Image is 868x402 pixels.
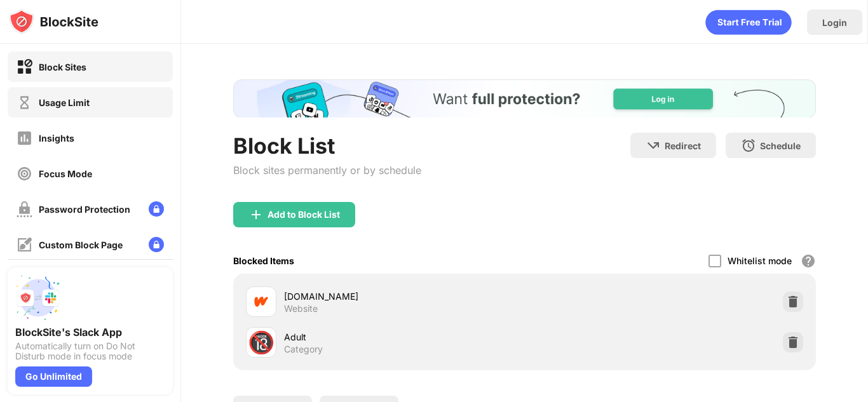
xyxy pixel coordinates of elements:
img: time-usage-off.svg [17,95,32,111]
div: Login [822,17,847,28]
img: favicons [254,294,269,309]
div: Adult [284,330,525,344]
div: Schedule [760,140,801,151]
div: Redirect [665,140,701,151]
div: Blocked Items [233,255,294,266]
div: Block Sites [39,62,86,72]
img: push-slack.svg [15,275,61,321]
img: lock-menu.svg [149,201,164,217]
div: Add to Block List [268,210,340,220]
div: Usage Limit [39,97,90,108]
div: Focus Mode [39,168,92,179]
div: Insights [39,133,74,144]
div: Block sites permanently or by schedule [233,164,421,177]
div: Automatically turn on Do Not Disturb mode in focus mode [15,341,165,361]
div: Custom Block Page [39,239,123,250]
div: Website [284,303,318,314]
iframe: Banner [233,79,816,117]
img: insights-off.svg [17,130,32,146]
img: customize-block-page-off.svg [17,237,32,253]
div: Whitelist mode [728,255,792,266]
div: Go Unlimited [15,366,92,387]
img: lock-menu.svg [149,237,164,252]
div: [DOMAIN_NAME] [284,290,525,303]
img: focus-off.svg [17,166,32,182]
img: password-protection-off.svg [17,201,32,217]
img: block-on.svg [17,59,32,75]
div: BlockSite's Slack App [15,326,165,338]
div: 🔞 [248,330,275,356]
div: Category [284,344,323,355]
div: Block List [233,133,421,159]
div: animation [705,10,792,35]
img: logo-blocksite.svg [9,9,98,34]
div: Password Protection [39,204,130,215]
